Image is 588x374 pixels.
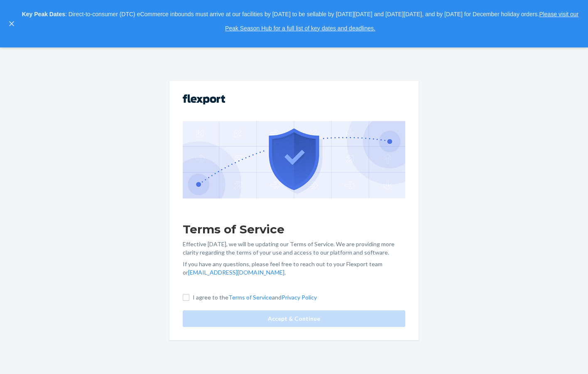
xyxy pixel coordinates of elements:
a: [EMAIL_ADDRESS][DOMAIN_NAME] [188,269,284,276]
button: close, [7,20,16,28]
p: I agree to the and [193,293,317,302]
button: Accept & Continue [183,310,405,327]
a: Please visit our Peak Season Hub for a full list of key dates and deadlines. [225,11,578,32]
img: Flexport logo [183,94,225,104]
p: Effective [DATE], we will be updating our Terms of Service. We are providing more clarity regardi... [183,240,405,257]
p: : Direct-to-consumer (DTC) eCommerce inbounds must arrive at our facilities by [DATE] to be sella... [20,7,581,35]
a: Privacy Policy [282,294,317,301]
img: GDPR Compliance [183,121,405,198]
p: If you have any questions, please feel free to reach out to your Flexport team or . [183,260,405,277]
h1: Terms of Service [183,222,405,237]
strong: Key Peak Dates [22,11,65,17]
input: I agree to theTerms of ServiceandPrivacy Policy [183,294,189,301]
a: Terms of Service [228,294,272,301]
